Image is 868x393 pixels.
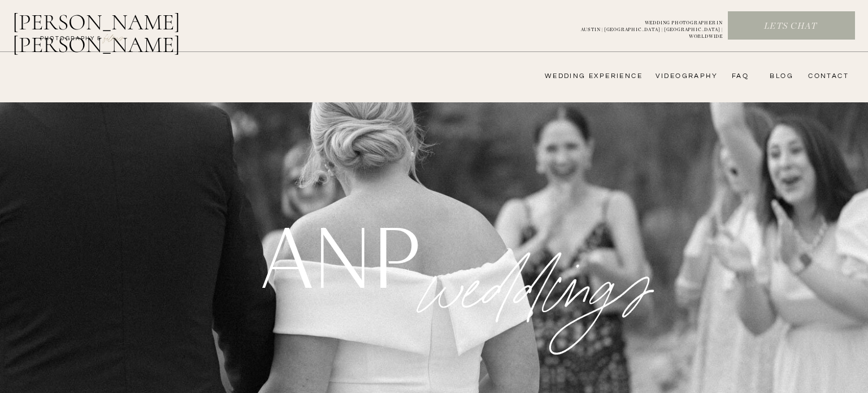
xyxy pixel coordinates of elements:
a: [PERSON_NAME] [PERSON_NAME] [12,11,239,38]
a: videography [652,72,718,81]
a: wedding experience [529,72,643,81]
a: FAQ [726,72,749,81]
a: Lets chat [728,20,853,33]
p: WEDDING PHOTOGRAPHER IN AUSTIN | [GEOGRAPHIC_DATA] | [GEOGRAPHIC_DATA] | WORLDWIDE [562,20,723,32]
a: photography & [34,34,108,48]
p: WEDDINGS [402,195,683,278]
a: CONTACT [805,72,849,81]
h1: anp [261,213,415,295]
a: bLog [766,72,793,81]
a: WEDDING PHOTOGRAPHER INAUSTIN | [GEOGRAPHIC_DATA] | [GEOGRAPHIC_DATA] | WORLDWIDE [562,20,723,32]
a: FILMs [93,31,134,44]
